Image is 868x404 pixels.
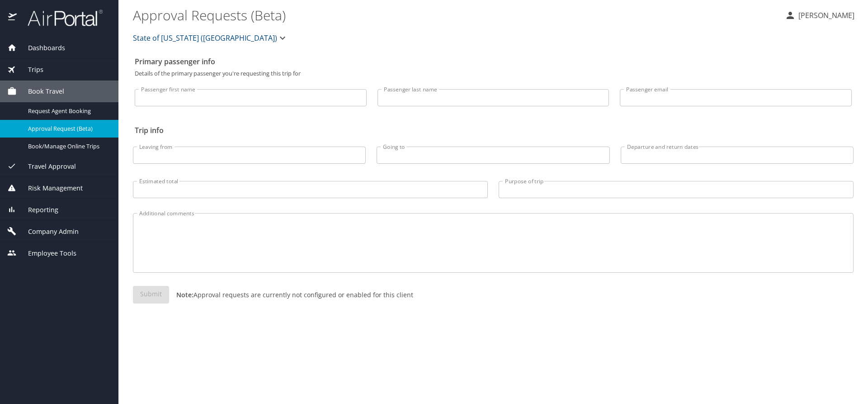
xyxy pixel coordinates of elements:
[8,9,18,27] img: icon-airportal.png
[28,124,108,133] span: Approval Request (Beta)
[17,248,76,258] span: Employee Tools
[133,1,778,29] h1: Approval Requests (Beta)
[28,107,108,115] span: Request Agent Booking
[135,54,852,69] h2: Primary passenger info
[17,86,64,96] span: Book Travel
[17,43,65,53] span: Dashboards
[17,65,43,75] span: Trips
[18,9,103,27] img: airportal-logo.png
[129,29,292,47] button: State of [US_STATE] ([GEOGRAPHIC_DATA])
[17,205,58,215] span: Reporting
[17,162,76,171] span: Travel Approval
[176,290,193,299] strong: Note:
[135,71,852,76] p: Details of the primary passenger you're requesting this trip for
[781,7,858,24] button: [PERSON_NAME]
[17,183,83,193] span: Risk Management
[17,227,79,237] span: Company Admin
[169,290,413,299] p: Approval requests are currently not configured or enabled for this client
[796,10,854,21] p: [PERSON_NAME]
[28,142,108,151] span: Book/Manage Online Trips
[133,32,277,44] span: State of [US_STATE] ([GEOGRAPHIC_DATA])
[135,123,852,138] h2: Trip info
